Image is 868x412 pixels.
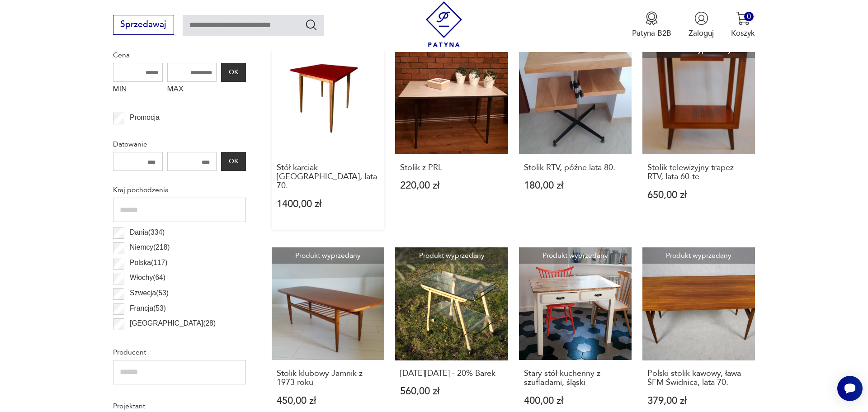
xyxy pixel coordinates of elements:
[647,396,750,406] p: 379,00 zł
[395,42,508,230] a: Stolik z PRLStolik z PRL220,00 zł
[694,11,708,25] img: Ikonka użytkownika
[837,376,863,401] iframe: Smartsupp widget button
[524,181,627,190] p: 180,00 zł
[642,42,755,230] a: Produkt wyprzedanyStolik telewizyjny trapez RTV, lata 60-teStolik telewizyjny trapez RTV, lata 60...
[524,163,627,172] h3: Stolik RTV, późne lata 80.
[736,11,750,25] img: Ikona koszyka
[400,369,503,378] h3: [DATE][DATE] - 20% Barek
[277,396,380,406] p: 450,00 zł
[689,28,714,38] p: Zaloguj
[400,181,503,190] p: 220,00 zł
[731,11,755,38] button: 0Koszyk
[113,22,174,29] a: Sprzedawaj
[632,28,671,38] p: Patyna B2B
[221,63,245,82] button: OK
[277,369,380,388] h3: Stolik klubowy Jamnik z 1973 roku
[647,190,750,200] p: 650,00 zł
[113,184,246,196] p: Kraj pochodzenia
[647,163,750,182] h3: Stolik telewizyjny trapez RTV, lata 60-te
[400,163,503,172] h3: Stolik z PRL
[130,333,193,345] p: Czechosłowacja ( 22 )
[689,11,714,38] button: Zaloguj
[632,11,671,38] button: Patyna B2B
[130,257,167,269] p: Polska ( 117 )
[272,42,384,230] a: Stół karciak - Polska, lata 70.Stół karciak - [GEOGRAPHIC_DATA], lata 70.1400,00 zł
[524,396,627,406] p: 400,00 zł
[277,199,380,209] p: 1400,00 zł
[305,18,318,31] button: Szukaj
[130,287,169,299] p: Szwecja ( 53 )
[113,138,246,150] p: Datowanie
[130,303,166,314] p: Francja ( 53 )
[524,369,627,388] h3: Stary stół kuchenny z szufladami, śląski
[113,346,246,358] p: Producent
[130,242,170,253] p: Niemcy ( 218 )
[277,163,380,191] h3: Stół karciak - [GEOGRAPHIC_DATA], lata 70.
[113,15,174,35] button: Sprzedawaj
[130,227,165,238] p: Dania ( 334 )
[130,112,160,123] p: Promocja
[167,82,217,99] label: MAX
[130,317,216,329] p: [GEOGRAPHIC_DATA] ( 28 )
[400,387,503,396] p: 560,00 zł
[113,82,163,99] label: MIN
[731,28,755,38] p: Koszyk
[221,152,245,171] button: OK
[645,11,659,25] img: Ikona medalu
[744,12,754,21] div: 0
[647,369,750,388] h3: Polski stolik kawowy, ława ŚFM Świdnica, lata 70.
[632,11,671,38] a: Ikona medaluPatyna B2B
[519,42,632,230] a: Stolik RTV, późne lata 80.Stolik RTV, późne lata 80.180,00 zł
[113,49,246,61] p: Cena
[113,400,246,412] p: Projektant
[421,1,467,47] img: Patyna - sklep z meblami i dekoracjami vintage
[130,272,165,284] p: Włochy ( 64 )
